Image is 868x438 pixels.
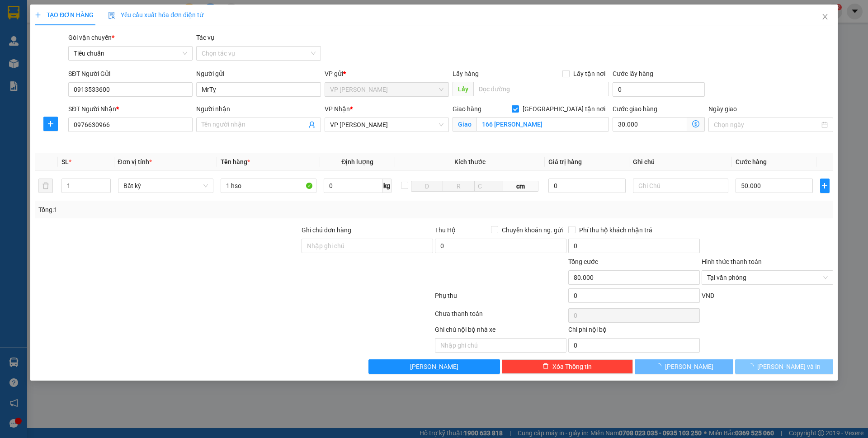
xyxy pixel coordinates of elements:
label: Cước lấy hàng [613,70,653,77]
strong: 024 3236 3236 - [49,34,135,50]
span: user-add [308,121,316,128]
span: Phí thu hộ khách nhận trả [576,225,656,235]
button: deleteXóa Thông tin [502,359,633,374]
span: VND [702,292,714,299]
th: Ghi chú [629,153,732,171]
button: plus [820,179,830,193]
input: VD: Bàn, Ghế [221,179,316,193]
div: Người nhận [196,104,321,114]
span: Tên hàng [221,158,250,165]
button: [PERSON_NAME] [635,359,733,374]
span: loading [655,363,665,369]
span: SL [61,158,69,165]
button: [PERSON_NAME] và In [735,359,833,374]
input: Ngày giao [714,120,819,130]
label: Hình thức thanh toán [702,258,762,265]
input: Ghi chú đơn hàng [302,239,433,253]
span: VP Loong Toòng [330,118,443,132]
span: VP Nhận [325,105,350,113]
span: Chuyển khoản ng. gửi [498,225,566,235]
span: Lấy hàng [453,70,479,77]
img: icon [108,12,115,19]
span: Xóa Thông tin [552,362,592,372]
span: cm [503,181,538,192]
input: Ghi Chú [633,179,729,193]
button: Close [812,5,838,30]
label: Ngày giao [708,105,737,113]
span: Cước hàng [736,158,767,165]
span: Gửi hàng Hạ Long: Hotline: [52,61,131,85]
input: Nhập ghi chú [435,338,566,353]
label: Tác vụ [196,34,214,41]
div: Phụ thu [434,291,567,306]
span: plus [821,182,829,189]
span: [PERSON_NAME] [665,362,713,372]
span: [PERSON_NAME] và In [757,362,821,372]
span: VP Minh Khai [330,83,443,96]
input: Dọc đường [473,82,609,96]
input: C [474,181,503,192]
span: Bất kỳ [123,179,208,193]
span: [PERSON_NAME] [410,362,458,372]
input: Cước giao hàng [613,117,687,132]
span: Giá trị hàng [548,158,582,165]
input: 0 [548,179,625,193]
span: [GEOGRAPHIC_DATA] tận nơi [519,104,609,114]
span: Gói vận chuyển [68,34,114,41]
span: delete [542,363,549,370]
div: Chưa thanh toán [434,309,567,325]
input: Giao tận nơi [476,117,609,132]
span: Định lượng [341,158,373,165]
span: loading [747,363,757,369]
span: Tiêu chuẩn [74,47,187,60]
span: Thu Hộ [435,226,456,234]
div: VP gửi [325,69,449,79]
div: Người gửi [196,69,321,79]
strong: Công ty TNHH Phúc Xuyên [54,5,129,24]
div: Chi phí nội bộ [568,325,700,338]
span: dollar-circle [692,120,699,127]
strong: 0888 827 827 - 0848 827 827 [63,42,135,58]
input: R [443,181,475,192]
span: Lấy [453,82,473,96]
span: Gửi hàng [GEOGRAPHIC_DATA]: Hotline: [48,26,135,58]
span: Đơn vị tính [118,158,152,165]
span: close [821,13,829,20]
span: Tổng cước [568,258,598,265]
div: SĐT Người Nhận [68,104,193,114]
span: TẠO ĐƠN HÀNG [35,11,94,19]
div: Ghi chú nội bộ nhà xe [435,325,566,338]
span: Lấy tận nơi [570,69,609,79]
span: kg [382,179,392,193]
button: [PERSON_NAME] [368,359,500,374]
input: Cước lấy hàng [613,82,705,97]
label: Cước giao hàng [613,105,657,113]
span: Giao hàng [453,105,481,113]
span: Giao [453,117,476,132]
label: Ghi chú đơn hàng [302,226,351,234]
input: D [411,181,443,192]
span: Kích thước [454,158,486,165]
button: plus [43,117,58,131]
button: delete [38,179,53,193]
span: plus [35,12,41,18]
div: SĐT Người Gửi [68,69,193,79]
span: plus [44,120,57,127]
span: Yêu cầu xuất hóa đơn điện tử [108,11,203,19]
div: Tổng: 1 [38,205,335,215]
span: Tại văn phòng [707,271,828,284]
